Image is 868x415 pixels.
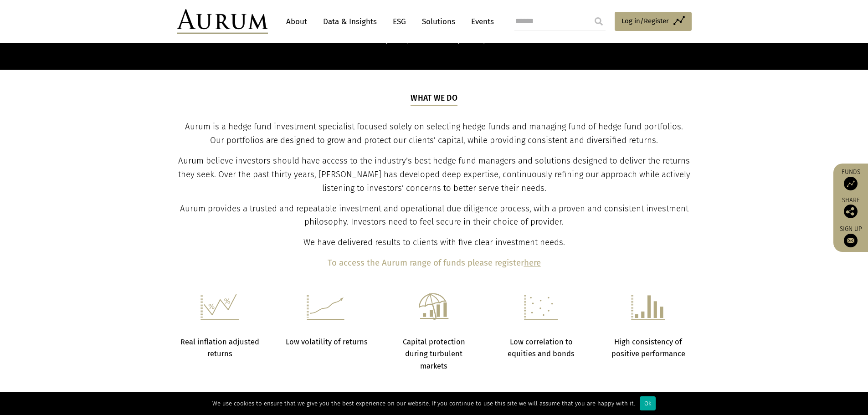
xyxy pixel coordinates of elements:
[388,13,411,30] a: ESG
[590,12,608,31] input: Submit
[328,258,524,268] b: To access the Aurum range of funds please register
[838,225,863,247] a: Sign up
[411,92,457,105] h5: What we do
[611,338,685,358] strong: High consistency of positive performance
[177,9,268,34] img: Aurum
[844,177,858,190] img: Access Funds
[524,258,541,268] a: here
[467,13,494,30] a: Events
[180,338,259,358] strong: Real inflation adjusted returns
[282,13,312,30] a: About
[844,234,858,247] img: Sign up to our newsletter
[838,197,863,218] div: Share
[403,338,465,370] strong: Capital protection during turbulent markets
[621,15,669,26] span: Log in/Register
[180,204,688,227] span: Aurum provides a trusted and repeatable investment and operational due diligence process, with a ...
[417,13,460,30] a: Solutions
[178,156,690,193] span: Aurum believe investors should have access to the industry’s best hedge fund managers and solutio...
[286,338,368,346] strong: Low volatility of returns
[318,13,381,30] a: Data & Insights
[640,396,656,410] div: Ok
[185,122,683,145] span: Aurum is a hedge fund investment specialist focused solely on selecting hedge funds and managing ...
[838,168,863,190] a: Funds
[303,237,565,247] span: We have delivered results to clients with five clear investment needs.
[615,12,692,31] a: Log in/Register
[844,205,858,218] img: Share this post
[508,338,575,358] strong: Low correlation to equities and bonds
